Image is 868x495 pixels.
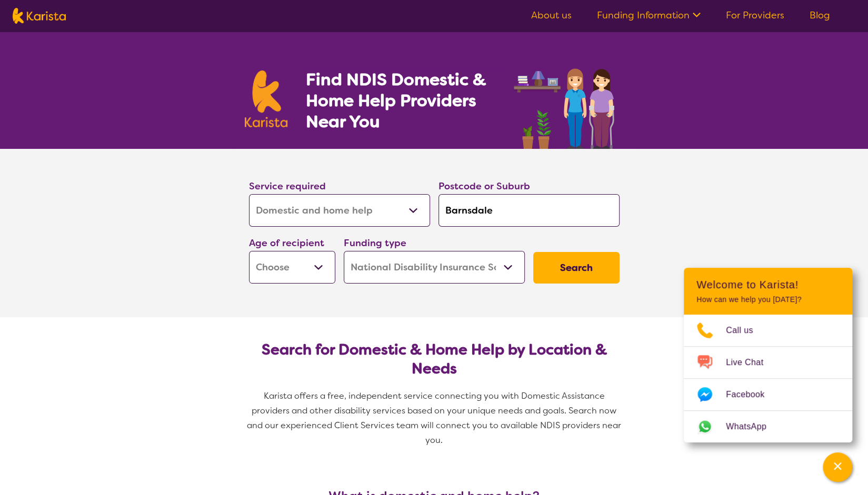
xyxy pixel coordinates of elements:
[305,69,500,132] h1: Find NDIS Domestic & Home Help Providers Near You
[684,411,852,442] a: Web link opens in a new tab.
[257,340,611,378] h2: Search for Domestic & Home Help by Location & Needs
[249,237,324,249] label: Age of recipient
[726,419,779,435] span: WhatsApp
[726,355,776,370] span: Live Chat
[245,70,288,127] img: Karista logo
[247,390,623,446] span: Karista offers a free, independent service connecting you with Domestic Assistance providers and ...
[438,180,530,193] label: Postcode or Suburb
[249,180,326,193] label: Service required
[511,57,623,149] img: domestic-help
[344,237,406,249] label: Funding type
[438,194,620,227] input: Type
[684,268,852,442] div: Channel Menu
[726,387,777,402] span: Facebook
[684,315,852,442] ul: Choose channel
[533,252,620,284] button: Search
[531,9,572,22] a: About us
[823,452,852,482] button: Channel Menu
[726,322,766,338] span: Call us
[696,295,840,304] p: How can we help you [DATE]?
[13,8,66,24] img: Karista logo
[696,278,840,291] h2: Welcome to Karista!
[726,9,784,22] a: For Providers
[810,9,830,22] a: Blog
[597,9,701,22] a: Funding Information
